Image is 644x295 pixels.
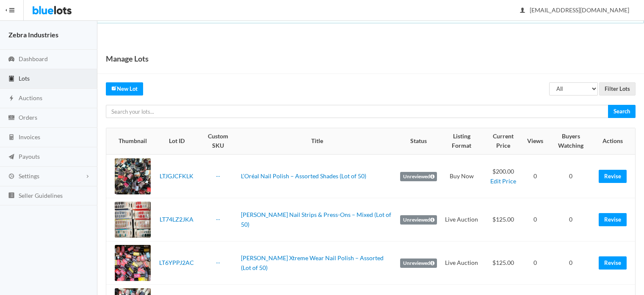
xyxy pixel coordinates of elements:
span: Payouts [19,153,40,160]
th: Views [524,128,547,155]
span: Dashboard [19,55,48,62]
th: Actions [595,128,635,155]
th: Listing Format [440,128,483,155]
a: Revise [599,213,627,226]
th: Status [397,128,440,155]
td: 0 [524,242,547,285]
td: Live Auction [440,242,483,285]
a: L’Oréal Nail Polish – Assorted Shades (Lot of 50) [241,172,366,180]
ion-icon: person [518,7,527,15]
input: Search your lots... [106,105,608,118]
th: Title [238,128,397,155]
span: Settings [19,172,39,180]
a: LT6YPPJ2AC [159,259,194,266]
td: 0 [524,198,547,242]
label: Unreviewed [400,215,437,225]
ion-icon: create [111,85,117,91]
ion-icon: list box [7,192,16,200]
td: Buy Now [440,155,483,198]
a: [PERSON_NAME] Nail Strips & Press-Ons – Mixed (Lot of 50) [241,211,391,228]
td: 0 [547,155,595,198]
a: -- [216,172,220,180]
input: Search [608,105,636,118]
td: Live Auction [440,198,483,242]
a: -- [216,216,220,223]
span: Invoices [19,133,40,140]
th: Buyers Watching [547,128,595,155]
a: [PERSON_NAME] Xtreme Wear Nail Polish – Assorted (Lot of 50) [241,254,384,271]
span: Lots [19,75,30,82]
ion-icon: speedometer [7,56,16,64]
a: Revise [599,256,627,270]
a: createNew Lot [106,82,143,96]
th: Lot ID [154,128,199,155]
ion-icon: clipboard [7,75,16,83]
label: Unreviewed [400,258,437,268]
span: Seller Guidelines [19,192,63,199]
a: Revise [599,170,627,183]
a: -- [216,259,220,266]
th: Custom SKU [199,128,238,155]
strong: Zebra Industries [8,31,58,39]
ion-icon: cog [7,173,16,181]
label: Unreviewed [400,172,437,181]
a: LT74LZ2JKA [160,216,193,223]
h1: Manage Lots [106,52,149,65]
td: $200.00 [483,155,524,198]
span: Orders [19,114,37,121]
td: 0 [524,155,547,198]
a: Edit Price [490,177,516,185]
span: Auctions [19,94,42,101]
ion-icon: flash [7,95,16,103]
ion-icon: cash [7,114,16,122]
th: Thumbnail [106,128,154,155]
input: Filter Lots [599,82,636,96]
th: Current Price [483,128,524,155]
ion-icon: calculator [7,134,16,142]
ion-icon: paper plane [7,153,16,161]
td: $125.00 [483,198,524,242]
span: [EMAIL_ADDRESS][DOMAIN_NAME] [520,6,629,14]
a: LTJGJCFKLK [160,172,193,180]
td: 0 [547,198,595,242]
td: $125.00 [483,242,524,285]
td: 0 [547,242,595,285]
